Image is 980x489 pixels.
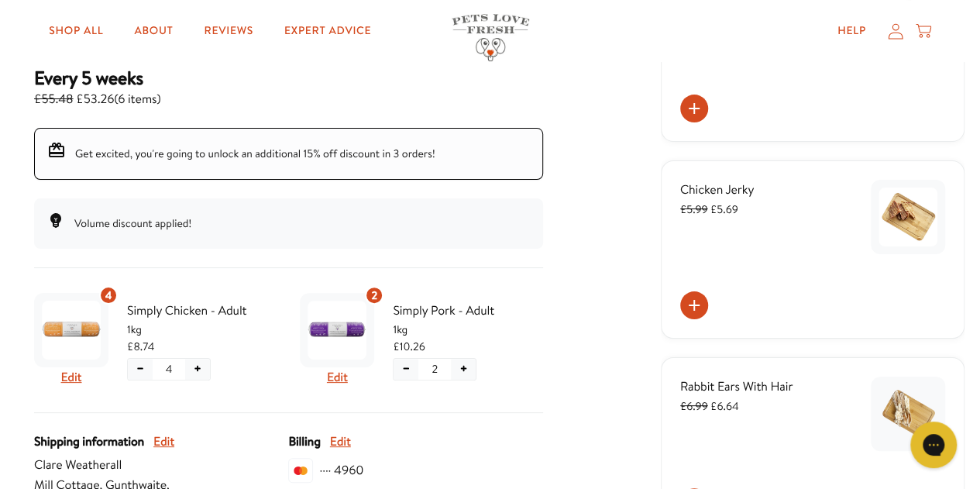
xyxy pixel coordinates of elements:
[680,378,793,395] span: Rabbit Ears With Hair
[365,286,383,305] div: 2 units of item: Simply Pork - Adult
[371,287,377,304] span: 2
[34,455,288,475] span: Clare Weatherall
[36,15,115,46] a: Shop All
[105,287,112,304] span: 4
[903,416,965,474] iframe: Gorgias live chat messenger
[680,398,739,414] span: £6.64
[34,287,277,394] div: Subscription product: Simply Chicken - Adult
[288,432,320,452] span: Billing
[879,188,937,246] img: Chicken Jerky
[825,15,879,46] a: Help
[393,321,542,338] span: 1kg
[308,301,366,360] img: Simply Pork - Adult
[680,201,708,217] s: £5.99
[300,287,542,394] div: Subscription product: Simply Pork - Adult
[127,338,154,355] span: £8.74
[272,15,383,46] a: Expert Advice
[288,458,313,483] img: svg%3E
[34,66,543,109] div: Subscription for 6 items with cost £53.26. Renews Every 5 weeks
[319,460,363,480] span: ···· 4960
[451,359,476,380] button: Increase quantity
[680,181,755,198] span: Chicken Jerky
[99,286,118,305] div: 4 units of item: Simply Chicken - Adult
[42,301,101,360] img: Simply Chicken - Adult
[166,360,173,377] span: 4
[34,432,144,452] span: Shipping information
[122,15,185,46] a: About
[185,359,210,380] button: Increase quantity
[34,89,160,109] span: £53.26 ( 6 items )
[34,66,160,89] h3: Every 5 weeks
[127,301,277,321] span: Simply Chicken - Adult
[61,367,82,387] button: Edit
[394,359,418,380] button: Decrease quantity
[153,432,174,452] button: Edit
[327,367,348,387] button: Edit
[74,215,191,231] span: Volume discount applied!
[75,146,435,161] span: Get excited, you're going to unlock an additional 15% off discount in 3 orders!
[393,301,542,321] span: Simply Pork - Adult
[680,398,708,414] s: £6.99
[393,338,425,355] span: £10.26
[127,321,277,338] span: 1kg
[128,359,153,380] button: Decrease quantity
[34,91,74,108] s: £55.48
[330,432,351,452] button: Edit
[879,384,937,443] img: Rabbit Ears With Hair
[452,14,529,61] img: Pets Love Fresh
[680,201,738,217] span: £5.69
[192,15,266,46] a: Reviews
[432,360,438,377] span: 2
